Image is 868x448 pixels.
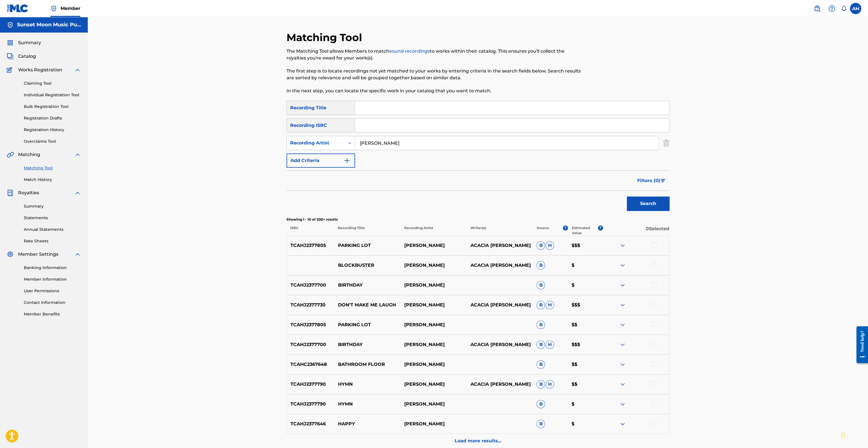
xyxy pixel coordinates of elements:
p: Recording Artist [400,225,467,236]
span: B [536,281,545,289]
div: Recording Artist [290,140,341,146]
span: H [546,301,554,309]
p: BIRTHDAY [334,282,401,289]
p: In the next step, you can locate the specific work in your catalog that you want to match. [287,88,581,94]
p: BIRTHDAY [334,341,401,348]
p: PARKING LOT [334,321,401,328]
img: Accounts [7,22,14,28]
p: [PERSON_NAME] [400,242,467,249]
a: Match History [24,177,81,183]
p: Showing 1 - 10 of 200+ results [287,217,669,222]
div: Drag [841,426,845,443]
a: Annual Statements [24,227,81,232]
p: ACACIA [PERSON_NAME] [467,242,533,249]
img: expand [619,341,626,348]
button: Filters (0) [634,174,669,188]
p: [PERSON_NAME] [400,401,467,408]
img: Member Settings [7,251,14,258]
span: B [536,420,545,428]
p: TCAHJ2377700 [287,282,334,289]
span: Royalties [18,189,39,196]
h5: Sunset Moon Music Publishing [17,22,81,28]
p: DON'T MAKE ME LAUGH [334,302,401,308]
img: expand [619,361,626,368]
span: Member [61,5,80,12]
span: B [536,261,545,270]
a: SummarySummary [7,39,41,46]
img: expand [619,242,626,249]
div: Help [826,3,837,14]
p: 0 Selected [603,225,669,236]
h2: Matching Tool [287,31,365,44]
p: Recording Title [334,225,400,236]
span: B [536,321,545,329]
a: Public Search [811,3,823,14]
p: PARKING LOT [334,242,401,249]
form: Search Form [287,101,669,214]
p: Load more results... [455,438,501,444]
span: Matching [18,151,40,158]
img: Works Registration [7,67,14,73]
p: TCAHJ2377790 [287,401,334,408]
p: [PERSON_NAME] [400,341,467,348]
img: Delete Criterion [663,136,669,150]
img: filter [660,179,665,182]
img: expand [619,262,626,269]
p: $ [568,421,603,427]
a: Rate Sheets [24,238,81,244]
p: TCAHJ2377700 [287,341,334,348]
p: $$$ [568,341,603,348]
p: Source [537,225,549,236]
p: The Matching Tool allows Members to match to works within their catalog. This ensures you'll coll... [287,48,581,61]
a: Registration Drafts [24,115,81,121]
a: User Permissions [24,288,81,294]
span: Summary [18,39,41,46]
p: The first step is to locate recordings not yet matched to your works by entering criteria in the ... [287,68,581,81]
button: Search [627,197,669,211]
p: [PERSON_NAME] [400,321,467,328]
img: 9d2ae6d4665cec9f34b9.svg [344,157,350,164]
p: $$$ [568,302,603,308]
p: [PERSON_NAME] [400,381,467,388]
p: ACACIA [PERSON_NAME] [467,381,533,388]
p: $$ [568,381,603,388]
p: $ [568,282,603,289]
a: Statements [24,215,81,221]
img: Top Rightsholder [50,5,57,12]
p: Estimated Value [572,225,598,236]
div: User Menu [850,3,861,14]
img: expand [74,189,81,196]
img: expand [74,151,81,158]
img: Catalog [7,53,14,60]
p: ACACIA [PERSON_NAME] [467,302,533,308]
span: B [536,301,545,309]
p: TCAHJ2377805 [287,321,334,328]
span: B [536,400,545,408]
img: expand [619,302,626,308]
p: TCAHJ2377730 [287,302,334,308]
p: TCAHC2367648 [287,361,334,368]
a: Member Benefits [24,311,81,317]
span: H [546,340,554,349]
p: [PERSON_NAME] [400,421,467,427]
span: Member Settings [18,251,58,258]
span: Works Registration [18,67,62,73]
img: help [828,5,835,12]
p: TCAHJ2377805 [287,242,334,249]
a: Claiming Tool [24,80,81,86]
a: Member Information [24,276,81,282]
p: Writer(s) [467,225,533,236]
a: CatalogCatalog [7,53,36,60]
span: B [536,380,545,389]
img: expand [619,282,626,289]
p: TCAHJ2377646 [287,421,334,427]
p: HYMN [334,401,401,408]
p: HAPPY [334,421,401,427]
span: Catalog [18,53,36,60]
p: TCAHJ2377790 [287,381,334,388]
img: expand [619,381,626,388]
p: $ [568,262,603,269]
span: B [536,241,545,250]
